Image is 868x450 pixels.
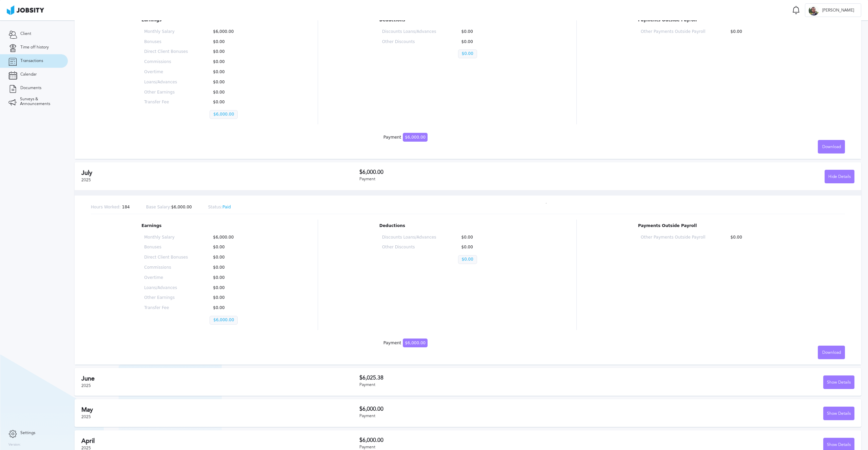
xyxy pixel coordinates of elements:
[379,18,515,23] p: Deductions
[379,224,515,228] p: Deductions
[210,100,253,105] p: $0.00
[825,170,854,184] div: Hide Details
[210,316,238,325] p: $6,000.00
[403,339,428,347] span: $6,000.00
[824,407,854,421] div: Show Details
[20,72,37,77] span: Calendar
[641,29,705,34] p: Other Payments Outside Payroll
[210,90,253,95] p: $0.00
[809,5,819,16] div: E
[144,275,188,280] p: Overtime
[359,437,607,443] h3: $6,000.00
[210,265,253,270] p: $0.00
[81,169,359,177] h2: July
[144,286,188,290] p: Loans/Advances
[210,245,253,250] p: $0.00
[818,140,845,154] button: Download
[144,49,188,54] p: Direct Client Bonuses
[144,60,188,64] p: Commissions
[359,375,607,381] h3: $6,025.38
[383,135,428,140] div: Payment
[359,414,607,418] div: Payment
[382,29,436,34] p: Discounts Loans/Advances
[458,40,512,44] p: $0.00
[823,375,854,389] button: Show Details
[210,235,253,240] p: $6,000.00
[210,60,253,64] p: $0.00
[144,306,188,310] p: Transfer Fee
[210,295,253,300] p: $0.00
[144,40,188,44] p: Bonuses
[727,29,791,34] p: $0.00
[359,169,607,175] h3: $6,000.00
[359,177,607,182] div: Payment
[822,350,841,355] span: Download
[210,40,253,44] p: $0.00
[144,29,188,34] p: Monthly Salary
[727,235,791,240] p: $0.00
[144,90,188,95] p: Other Earnings
[91,205,130,210] p: 184
[81,375,359,382] h2: June
[359,383,607,387] div: Payment
[20,45,49,50] span: Time off history
[825,170,854,183] button: Hide Details
[805,3,861,17] button: E[PERSON_NAME]
[458,49,477,58] p: $0.00
[144,100,188,105] p: Transfer Fee
[146,205,192,210] p: $6,000.00
[146,205,171,209] span: Base Salary:
[81,414,91,419] span: 2025
[383,341,428,346] div: Payment
[141,224,256,228] p: Earnings
[210,286,253,290] p: $0.00
[210,80,253,85] p: $0.00
[144,255,188,260] p: Direct Client Bonuses
[210,275,253,280] p: $0.00
[823,407,854,420] button: Show Details
[144,70,188,75] p: Overtime
[81,383,91,388] span: 2025
[144,295,188,300] p: Other Earnings
[210,110,238,119] p: $6,000.00
[210,255,253,260] p: $0.00
[20,59,43,63] span: Transactions
[382,40,436,44] p: Other Discounts
[458,29,512,34] p: $0.00
[210,306,253,310] p: $0.00
[144,245,188,250] p: Bonuses
[210,29,253,34] p: $6,000.00
[359,406,607,412] h3: $6,000.00
[641,235,705,240] p: Other Payments Outside Payroll
[91,205,121,209] span: Hours Worked:
[81,178,91,182] span: 2025
[20,32,31,36] span: Client
[141,18,256,23] p: Earnings
[208,205,222,209] span: Status:
[210,49,253,54] p: $0.00
[208,205,231,210] p: Paid
[382,245,436,250] p: Other Discounts
[210,70,253,75] p: $0.00
[638,224,794,228] p: Payments Outside Payroll
[818,346,845,359] button: Download
[20,97,59,106] span: Surveys & Announcements
[144,265,188,270] p: Commissions
[359,445,607,450] div: Payment
[458,235,512,240] p: $0.00
[638,18,794,23] p: Payments Outside Payroll
[144,80,188,85] p: Loans/Advances
[824,376,854,389] div: Show Details
[458,255,477,264] p: $0.00
[20,431,35,435] span: Settings
[403,133,428,142] span: $6,000.00
[81,437,359,445] h2: April
[819,8,857,13] span: [PERSON_NAME]
[458,245,512,250] p: $0.00
[20,86,41,90] span: Documents
[144,235,188,240] p: Monthly Salary
[8,443,21,447] label: Version:
[382,235,436,240] p: Discounts Loans/Advances
[7,5,44,15] img: ab4bad089aa723f57921c736e9817d99.png
[822,145,841,149] span: Download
